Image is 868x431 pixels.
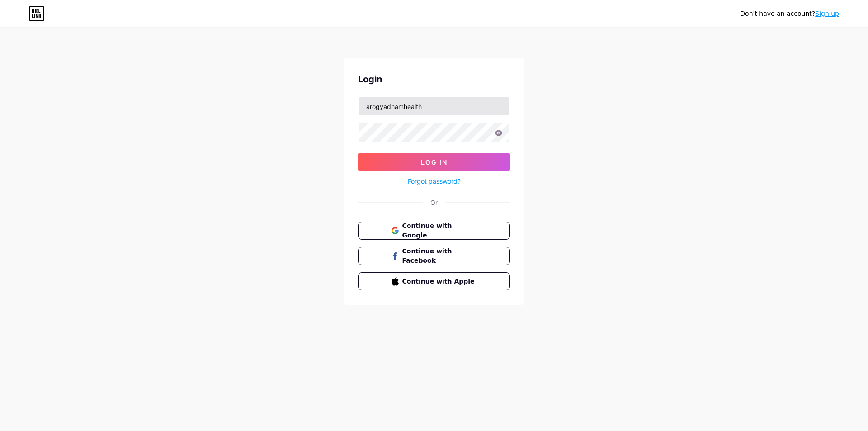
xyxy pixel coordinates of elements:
[815,10,839,17] a: Sign up
[402,221,477,240] span: Continue with Google
[358,247,510,265] button: Continue with Facebook
[430,198,438,207] div: Or
[402,277,477,286] span: Continue with Apple
[402,246,477,265] span: Continue with Facebook
[408,176,461,186] a: Forgot password?
[358,153,510,171] button: Log In
[359,97,509,115] input: Username
[358,72,510,86] div: Login
[358,222,510,240] button: Continue with Google
[358,272,510,290] button: Continue with Apple
[421,158,448,166] span: Log In
[740,9,839,19] div: Don't have an account?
